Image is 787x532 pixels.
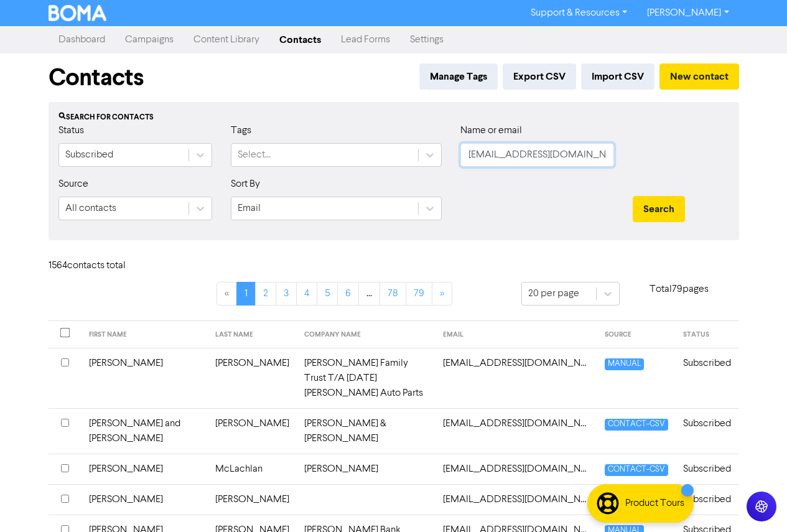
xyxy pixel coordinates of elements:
div: Subscribed [65,147,113,162]
td: [PERSON_NAME] [81,484,208,515]
a: Page 2 [255,282,276,306]
img: BOMA Logo [49,5,107,21]
a: Contacts [269,27,331,52]
a: Dashboard [49,27,115,52]
td: Subscribed [676,484,738,515]
a: Page 5 [317,282,338,306]
td: [PERSON_NAME] and [PERSON_NAME] [81,408,208,454]
span: MANUAL [605,358,644,370]
div: All contacts [65,201,116,216]
span: CONTACT-CSV [605,464,668,476]
a: Lead Forms [331,27,400,52]
a: Campaigns [115,27,184,52]
label: Source [58,177,88,192]
button: Manage Tags [419,63,498,90]
a: Content Library [184,27,269,52]
a: Support & Resources [521,3,637,23]
label: Tags [231,123,251,138]
button: Import CSV [581,63,654,90]
td: [PERSON_NAME] [297,454,435,484]
td: [PERSON_NAME] Family Trust T/A [DATE][PERSON_NAME] Auto Parts [297,348,435,408]
button: New contact [659,63,739,90]
label: Name or email [460,123,522,138]
th: SOURCE [597,321,676,348]
td: 6ft6consulting@gmail.com [435,484,597,515]
p: Total 79 pages [620,282,739,297]
div: Select... [238,147,271,162]
h1: Contacts [49,63,144,92]
div: Email [238,201,261,216]
td: [PERSON_NAME] [81,454,208,484]
div: Search for contacts [58,112,729,123]
h6: 1564 contact s total [49,260,148,272]
label: Status [58,123,84,138]
div: 20 per page [528,286,579,301]
td: [PERSON_NAME] [208,408,297,454]
td: Subscribed [676,454,738,484]
th: COMPANY NAME [297,321,435,348]
td: 672.mac@gmail.com [435,454,597,484]
td: [PERSON_NAME] & [PERSON_NAME] [297,408,435,454]
a: Page 6 [337,282,359,306]
td: Subscribed [676,408,738,454]
td: 1johnandrews1@gmail.com [435,408,597,454]
a: Settings [400,27,454,52]
td: [PERSON_NAME] [208,348,297,408]
a: Page 3 [276,282,297,306]
iframe: Chat Widget [725,472,787,532]
a: Page 79 [406,282,432,306]
td: Subscribed [676,348,738,408]
th: FIRST NAME [81,321,208,348]
label: Sort By [231,177,260,192]
a: Page 1 is your current page [236,282,256,306]
th: LAST NAME [208,321,297,348]
th: STATUS [676,321,738,348]
td: [PERSON_NAME] [81,348,208,408]
a: Page 78 [380,282,406,306]
td: McLachlan [208,454,297,484]
th: EMAIL [435,321,597,348]
a: [PERSON_NAME] [637,3,738,23]
td: [PERSON_NAME] [208,484,297,515]
button: Export CSV [503,63,576,90]
button: Search [633,196,685,222]
a: Page 4 [296,282,317,306]
td: 1997pfdc@gmail.com [435,348,597,408]
a: » [432,282,452,306]
span: CONTACT-CSV [605,419,668,431]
